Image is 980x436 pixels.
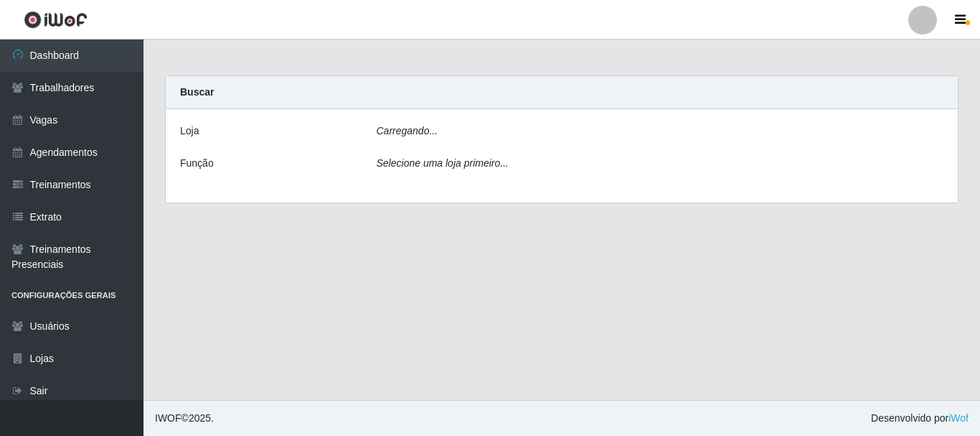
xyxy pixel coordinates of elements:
i: Carregando... [377,125,438,136]
span: Desenvolvido por [871,411,969,426]
span: IWOF [155,412,182,424]
strong: Buscar [180,86,214,98]
a: iWof [948,412,969,424]
i: Selecione uma loja primeiro... [377,157,509,169]
span: © 2025 . [155,411,214,426]
img: CoreUI Logo [24,11,88,29]
label: Loja [180,124,199,139]
label: Função [180,156,214,171]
